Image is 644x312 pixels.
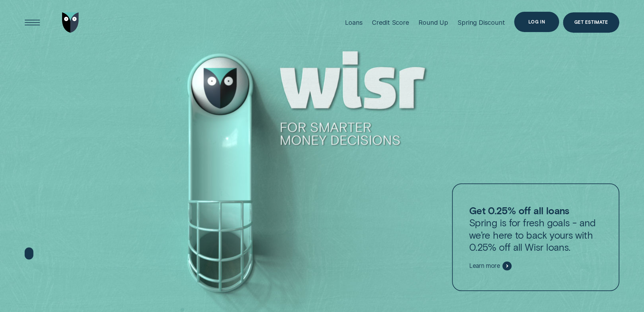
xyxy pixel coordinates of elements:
a: Get Estimate [563,12,619,33]
span: Learn more [469,262,500,270]
img: Wisr [62,12,79,33]
p: Spring is for fresh goals - and we’re here to back yours with 0.25% off all Wisr loans. [469,204,603,253]
div: Spring Discount [457,18,505,26]
button: Open Menu [22,12,42,33]
div: Credit Score [372,18,409,26]
a: Get 0.25% off all loansSpring is for fresh goals - and we’re here to back yours with 0.25% off al... [452,183,619,291]
button: Log in [514,12,559,32]
div: Round Up [418,18,448,26]
div: Log in [528,20,545,24]
strong: Get 0.25% off all loans [469,204,569,216]
div: Loans [345,18,362,26]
